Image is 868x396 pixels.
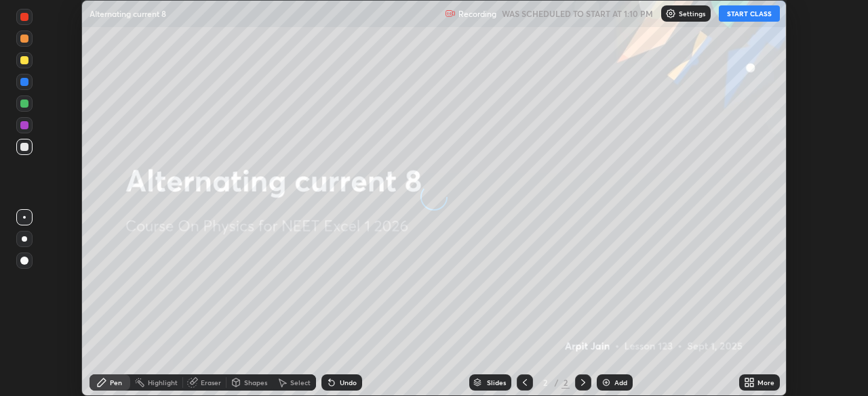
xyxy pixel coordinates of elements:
p: Recording [458,9,496,19]
div: More [757,379,774,386]
div: Pen [110,379,122,386]
div: Shapes [244,379,267,386]
div: 2 [538,378,552,387]
img: add-slide-button [601,377,612,388]
h5: WAS SCHEDULED TO START AT 1:10 PM [502,7,653,20]
img: class-settings-icons [665,8,676,19]
p: Alternating current 8 [90,8,166,19]
div: Eraser [201,379,221,386]
div: / [555,378,559,387]
div: 2 [561,376,570,389]
p: Settings [679,10,705,17]
div: Select [290,379,311,386]
div: Slides [487,379,506,386]
div: Add [614,379,627,386]
div: Highlight [148,379,178,386]
img: recording.375f2c34.svg [445,8,456,19]
button: START CLASS [719,5,780,22]
div: Undo [340,379,357,386]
